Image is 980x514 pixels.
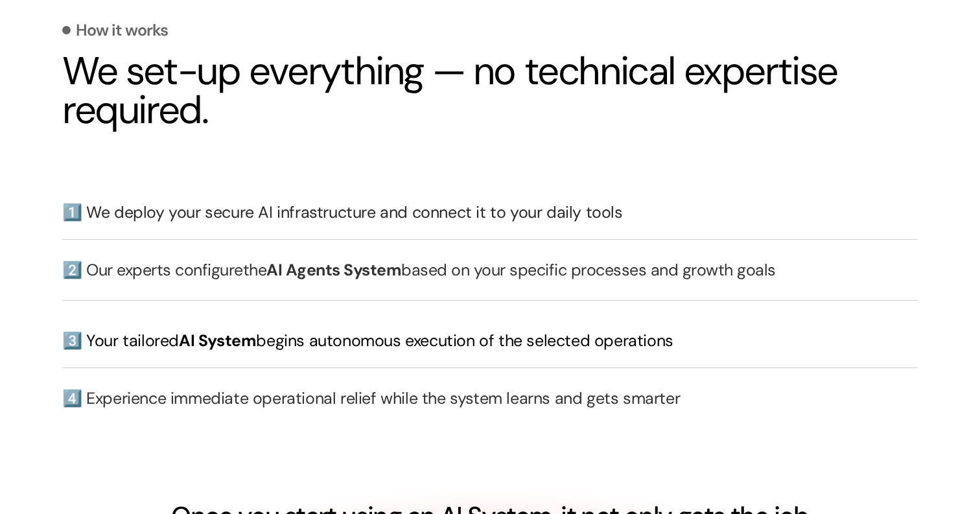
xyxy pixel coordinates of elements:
[179,330,256,351] span: AI System
[62,201,918,224] h3: 1️⃣ We deploy your secure AI infrastructure and connect it to your daily tools
[62,259,918,281] h3: 2️⃣ Our experts configure based on your specific processes and growth goals
[62,52,918,130] h2: We set-up everything — no technical expertise required.
[62,329,918,352] h3: 3️⃣ Your tailored begins autonomous execution of the selected operations
[62,387,918,410] h3: 4️⃣ Experience immediate operational relief while the system learns and gets smarter
[266,259,401,281] strong: AI Agents System
[243,259,267,281] strong: the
